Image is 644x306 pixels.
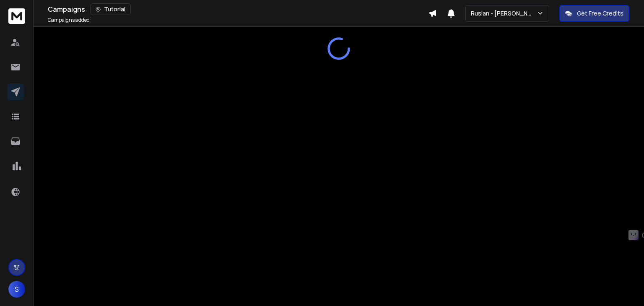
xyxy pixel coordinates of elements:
button: Tutorial [90,3,131,15]
p: Ruslan - [PERSON_NAME] [471,9,537,18]
button: S [8,281,25,298]
p: Campaigns added [48,17,90,23]
div: Campaigns [48,3,428,15]
p: Get Free Credits [577,9,623,18]
button: Get Free Credits [559,5,629,22]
